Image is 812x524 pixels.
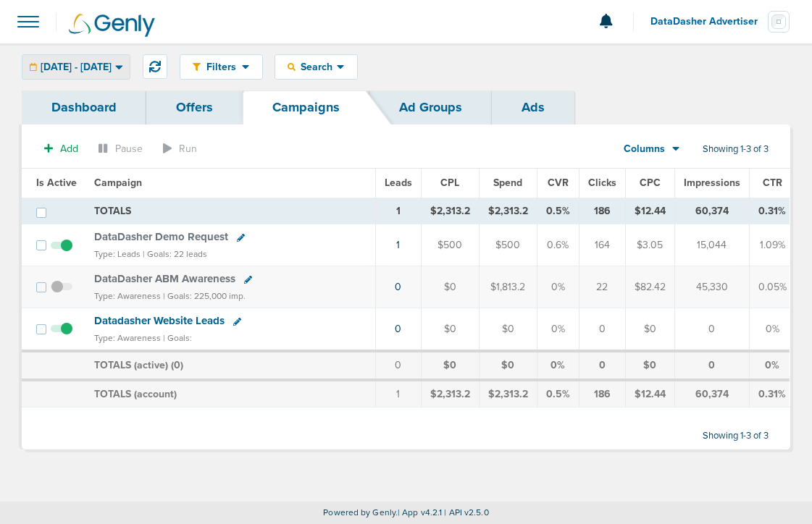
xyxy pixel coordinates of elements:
span: DataDasher ABM Awareness [94,272,235,285]
span: Is Active [36,177,77,189]
td: 0.6% [537,224,579,266]
td: 0% [537,266,579,308]
td: $2,313.2 [479,198,537,224]
td: 60,374 [674,380,749,407]
td: 186 [579,380,625,407]
td: $2,313.2 [479,380,537,407]
span: Leads [385,177,412,189]
td: 22 [579,266,625,308]
small: Type: Awareness [94,333,161,343]
td: 1.09% [749,224,795,266]
td: $12.44 [625,380,674,407]
td: $3.05 [625,224,674,266]
td: 0.5% [537,198,579,224]
a: Campaigns [243,90,369,124]
td: 1 [375,380,421,407]
td: 186 [579,198,625,224]
td: 0.05% [749,266,795,308]
small: Type: Leads [94,249,141,259]
span: Clicks [588,177,616,189]
td: 45,330 [674,266,749,308]
span: Showing 1-3 of 3 [703,430,769,442]
td: 0.31% [749,380,795,407]
td: 0 [579,351,625,380]
td: TOTALS (account) [85,380,375,407]
span: CTR [763,177,782,189]
a: Dashboard [22,90,146,124]
span: [DATE] - [DATE] [41,62,112,72]
span: Columns [624,142,665,156]
span: Impressions [684,177,740,189]
span: CPL [440,177,459,189]
small: | Goals: [163,333,192,343]
td: $0 [625,308,674,351]
td: $0 [625,351,674,380]
span: 0 [174,359,180,371]
span: CVR [548,177,569,189]
td: TOTALS (active) ( ) [85,351,375,380]
a: 0 [395,323,401,335]
td: $82.42 [625,266,674,308]
td: $1,813.2 [479,266,537,308]
a: 1 [396,239,400,251]
td: TOTALS [85,198,375,224]
span: Campaign [94,177,142,189]
small: | Goals: 22 leads [143,249,207,259]
a: 0 [395,281,401,293]
span: CPC [640,177,661,189]
td: $0 [421,266,479,308]
span: | App v4.2.1 [398,507,442,517]
span: Filters [201,61,242,73]
td: $500 [479,224,537,266]
a: Offers [146,90,243,124]
td: 1 [375,198,421,224]
td: 0 [579,308,625,351]
td: $12.44 [625,198,674,224]
td: 0 [674,351,749,380]
td: 0% [537,351,579,380]
td: $2,313.2 [421,380,479,407]
button: Add [36,138,86,159]
small: | Goals: 225,000 imp. [163,291,246,301]
img: Genly [69,14,155,37]
small: Type: Awareness [94,291,161,301]
td: 0% [749,308,795,351]
span: Add [60,143,78,155]
span: Search [296,61,337,73]
td: 0% [537,308,579,351]
td: 0.31% [749,198,795,224]
a: Ad Groups [369,90,492,124]
td: $0 [421,308,479,351]
td: 15,044 [674,224,749,266]
a: Ads [492,90,574,124]
span: Showing 1-3 of 3 [703,143,769,156]
span: DataDasher Advertiser [650,17,768,27]
td: 0.5% [537,380,579,407]
td: $0 [421,351,479,380]
td: $0 [479,308,537,351]
span: Datadasher Website Leads [94,314,225,327]
td: 0 [674,308,749,351]
td: 60,374 [674,198,749,224]
td: 0% [749,351,795,380]
span: | API v2.5.0 [444,507,488,517]
span: DataDasher Demo Request [94,230,228,243]
td: $500 [421,224,479,266]
td: $0 [479,351,537,380]
td: 0 [375,351,421,380]
td: 164 [579,224,625,266]
span: Spend [493,177,522,189]
td: $2,313.2 [421,198,479,224]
